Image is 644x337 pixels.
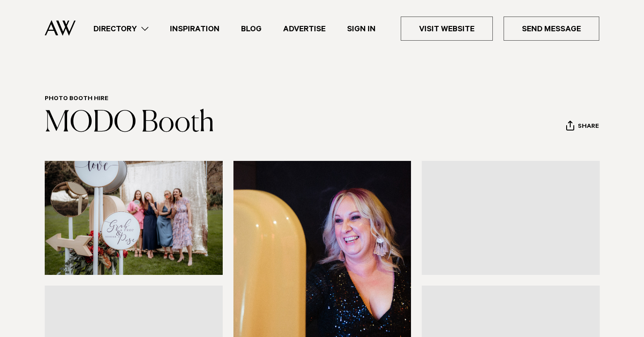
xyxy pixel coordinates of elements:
a: Sign In [336,23,386,35]
a: Directory [83,23,159,35]
span: Share [578,123,599,131]
a: Visit Website [401,17,493,41]
a: MODO Booth [45,109,215,138]
a: Send Message [504,17,599,41]
button: Share [566,120,599,134]
a: Photo Booth Hire [45,96,108,103]
img: Auckland Weddings Logo [45,20,76,36]
a: Advertise [272,23,336,35]
a: Inspiration [159,23,230,35]
a: Blog [230,23,272,35]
